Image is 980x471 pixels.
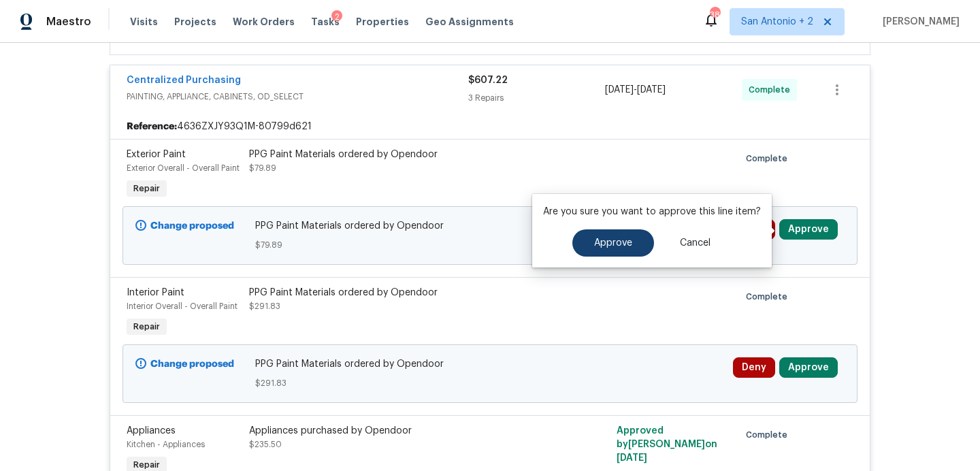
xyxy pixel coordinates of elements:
span: Approve [594,238,632,248]
div: 38 [710,8,719,22]
div: Appliances purchased by Opendoor [249,424,547,438]
button: Approve [779,357,838,378]
button: Cancel [658,229,732,257]
span: Exterior Paint [127,150,186,159]
span: Complete [746,152,793,165]
span: Projects [174,15,216,29]
span: $607.22 [468,76,508,85]
b: Change proposed [150,221,234,231]
a: Centralized Purchasing [127,76,241,85]
span: Repair [128,182,165,195]
span: Interior Paint [127,288,184,297]
b: Change proposed [150,359,234,369]
b: Reference: [127,120,177,133]
span: Tasks [311,17,340,27]
span: $291.83 [249,302,280,310]
span: Complete [746,290,793,304]
span: Complete [749,83,796,97]
span: Visits [130,15,158,29]
span: $235.50 [249,440,282,449]
div: 3 Repairs [468,91,605,105]
p: Are you sure you want to approve this line item? [543,205,761,218]
span: Kitchen - Appliances [127,440,205,449]
div: PPG Paint Materials ordered by Opendoor [249,148,547,161]
span: Exterior Overall - Overall Paint [127,164,240,172]
span: $79.89 [255,238,725,252]
span: - [605,83,666,97]
span: San Antonio + 2 [741,15,813,29]
span: $79.89 [249,164,276,172]
div: 4636ZXJY93Q1M-80799d621 [110,114,870,139]
div: 2 [331,10,342,24]
button: Deny [733,357,775,378]
span: Appliances [127,426,176,436]
span: Repair [128,320,165,334]
span: [DATE] [605,85,634,95]
span: PAINTING, APPLIANCE, CABINETS, OD_SELECT [127,90,468,103]
span: Approved by [PERSON_NAME] on [617,426,717,463]
span: Maestro [46,15,91,29]
span: Work Orders [233,15,295,29]
button: Approve [779,219,838,240]
span: Cancel [680,238,710,248]
span: PPG Paint Materials ordered by Opendoor [255,219,725,233]
span: Complete [746,428,793,442]
span: [DATE] [617,453,647,463]
span: [PERSON_NAME] [877,15,960,29]
span: Properties [356,15,409,29]
button: Approve [572,229,654,257]
span: Geo Assignments [425,15,514,29]
span: [DATE] [637,85,666,95]
span: PPG Paint Materials ordered by Opendoor [255,357,725,371]
span: Interior Overall - Overall Paint [127,302,238,310]
span: $291.83 [255,376,725,390]
div: PPG Paint Materials ordered by Opendoor [249,286,547,299]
